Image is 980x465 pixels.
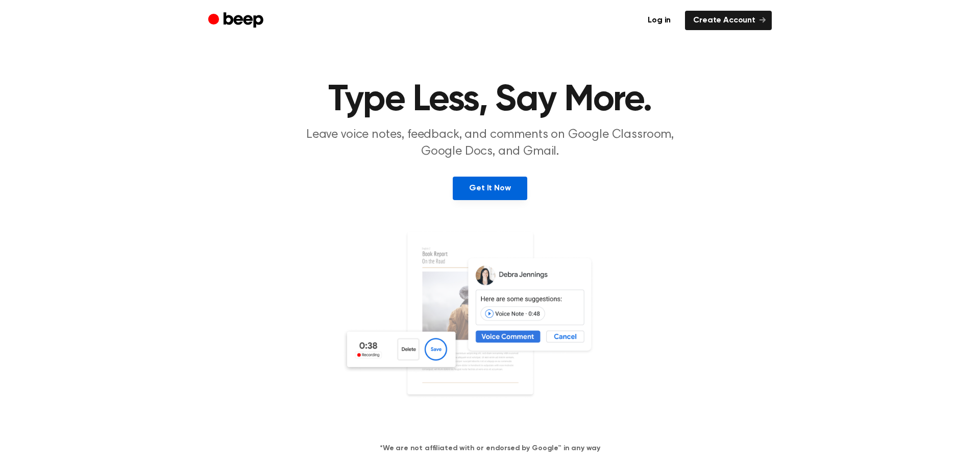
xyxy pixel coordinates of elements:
[12,443,968,454] h4: *We are not affiliated with or endorsed by Google™ in any way
[229,82,751,118] h1: Type Less, Say More.
[453,177,527,200] a: Get It Now
[294,127,686,160] p: Leave voice notes, feedback, and comments on Google Classroom, Google Docs, and Gmail.
[208,11,266,31] a: Beep
[685,11,772,30] a: Create Account
[640,11,679,30] a: Log in
[342,231,638,427] img: Voice Comments on Docs and Recording Widget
